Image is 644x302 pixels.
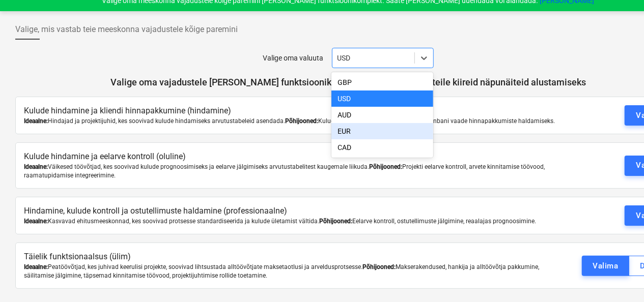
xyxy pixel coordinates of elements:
p: Valige oma valuuta [263,53,324,64]
p: Kulude hindamine ja eelarve kontroll (oluline) [24,151,565,163]
b: Ideaalne: [24,218,48,225]
div: CAD [331,139,433,156]
b: Ideaalne: [24,117,48,125]
div: AUD [331,107,433,123]
b: Põhijooned: [319,218,352,225]
b: Põhijooned: [362,263,396,270]
div: EUR [331,123,433,139]
p: Täielik funktsionaalsus (ülim) [24,251,565,263]
div: GBP [331,74,433,90]
div: Väikesed töövõtjad, kes soovivad kulude prognoosimiseks ja eelarve jälgimiseks arvutustabelitest ... [24,163,565,180]
span: Valige, mis vastab teie meeskonna vajadustele kõige paremini [15,23,238,36]
div: Peatöövõtjad, kes juhivad keerulisi projekte, soovivad lihtsustada alltöövõtjate maksetaotlusi ja... [24,263,565,280]
p: Hindamine, kulude kontroll ja ostutellimuste haldamine (professionaalne) [24,205,565,217]
b: Põhijooned: [369,163,402,170]
b: Põhijooned: [285,117,318,125]
div: Kasvavad ehitusmeeskonnad, kes soovivad protsesse standardiseerida ja kulude ületamist vältida. E... [24,217,565,226]
iframe: Chat Widget [593,253,644,302]
button: Valima [582,256,630,276]
b: Ideaalne: [24,163,48,170]
p: Kulude hindamine ja kliendi hinnapakkumine (hindamine) [24,105,565,117]
b: Ideaalne: [24,263,48,270]
div: Hindajad ja projektijuhid, kes soovivad kulude hindamiseks arvutustabeleid asendada. Kulude hinda... [24,117,565,126]
div: USD [331,90,433,107]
